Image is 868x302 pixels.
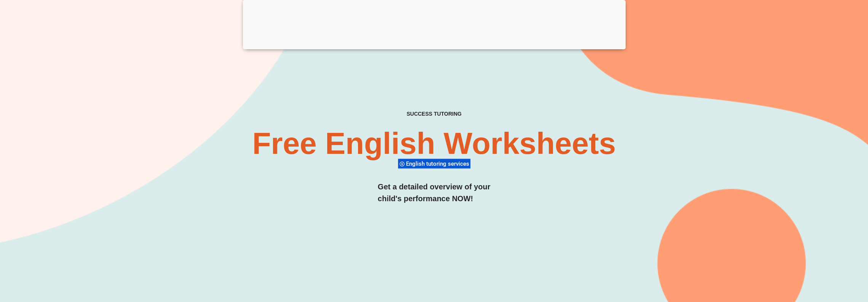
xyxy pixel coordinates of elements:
iframe: Chat Widget [741,216,868,302]
span: English tutoring services [406,160,472,167]
h4: SUCCESS TUTORING​ [344,111,524,117]
div: English tutoring services [398,158,470,169]
h2: Free English Worksheets​ [233,128,635,159]
h3: Get a detailed overview of your child's performance NOW! [378,181,491,205]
